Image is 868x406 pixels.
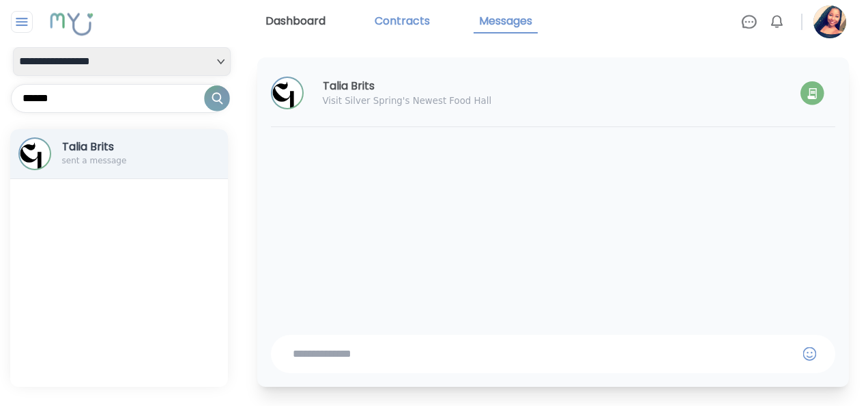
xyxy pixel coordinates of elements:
a: Contracts [369,10,435,33]
h3: Talia Brits [62,139,162,155]
img: Emoji [803,347,817,362]
img: Profile [272,78,302,108]
h3: Talia Brits [323,78,566,94]
button: ProfileTalia Britssent a message [10,129,228,179]
img: Close sidebar [14,14,31,30]
p: sent a message [62,155,162,166]
img: Profile [813,5,846,38]
a: Messages [474,10,538,33]
p: Visit Silver Spring's Newest Food Hall [323,94,566,108]
img: View Contract [800,81,824,105]
img: Search [204,85,230,111]
img: Bell [768,14,785,30]
img: Chat [741,14,757,30]
a: Dashboard [260,10,331,33]
img: Profile [20,139,50,169]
